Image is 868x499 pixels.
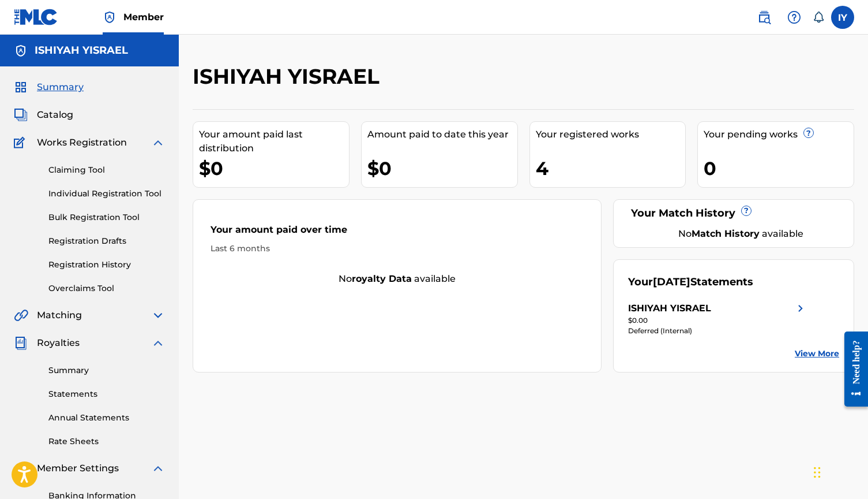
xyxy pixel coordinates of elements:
[199,128,349,155] div: Your amount paid last distribution
[804,128,813,137] span: ?
[367,155,517,181] div: $0
[48,188,165,200] a: Individual Registration Tool
[48,211,165,224] a: Bulk Registration Tool
[628,315,807,326] div: $0.00
[813,12,824,23] div: Notifications
[37,336,80,350] span: Royalties
[48,282,165,295] a: Overclaims Tool
[795,348,839,360] a: View More
[704,155,854,181] div: 0
[14,108,73,122] a: CatalogCatalog
[810,444,868,499] iframe: Chat Widget
[35,44,128,57] h5: ISHIYAH YISRAEL
[211,243,584,255] div: Last 6 months
[753,6,776,29] a: Public Search
[48,435,165,448] a: Rate Sheets
[704,128,854,141] div: Your pending works
[48,364,165,377] a: Summary
[536,128,686,141] div: Your registered works
[14,108,28,122] img: Catalog
[48,259,165,271] a: Registration History
[48,388,165,400] a: Statements
[193,272,601,286] div: No available
[123,10,164,24] span: Member
[37,80,84,94] span: Summary
[37,308,82,322] span: Matching
[14,44,28,58] img: Accounts
[103,10,117,24] img: Top Rightsholder
[14,80,28,94] img: Summary
[48,235,165,247] a: Registration Drafts
[836,320,868,419] iframe: Resource Center
[352,273,412,284] strong: royalty data
[37,108,73,122] span: Catalog
[151,336,165,350] img: expand
[692,228,760,239] strong: Match History
[14,308,28,322] img: Matching
[642,227,839,241] div: No available
[787,10,801,24] img: help
[742,206,751,215] span: ?
[628,274,753,290] div: Your Statements
[367,128,517,141] div: Amount paid to date this year
[14,9,58,25] img: MLC Logo
[48,164,165,176] a: Claiming Tool
[653,275,690,288] span: [DATE]
[14,80,84,94] a: SummarySummary
[151,461,165,475] img: expand
[211,223,584,243] div: Your amount paid over time
[757,10,771,24] img: search
[14,461,28,475] img: Member Settings
[814,455,821,490] div: Drag
[37,136,127,150] span: Works Registration
[628,301,711,315] div: ISHIYAH YISRAEL
[151,308,165,322] img: expand
[14,136,29,150] img: Works Registration
[794,301,807,315] img: right chevron icon
[48,412,165,424] a: Annual Statements
[783,6,806,29] div: Help
[151,136,165,150] img: expand
[37,461,119,475] span: Member Settings
[199,155,349,181] div: $0
[536,155,686,181] div: 4
[628,301,807,336] a: ISHIYAH YISRAELright chevron icon$0.00Deferred (Internal)
[831,6,854,29] div: User Menu
[628,326,807,336] div: Deferred (Internal)
[628,206,839,221] div: Your Match History
[14,336,28,350] img: Royalties
[193,64,385,90] h2: ISHIYAH YISRAEL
